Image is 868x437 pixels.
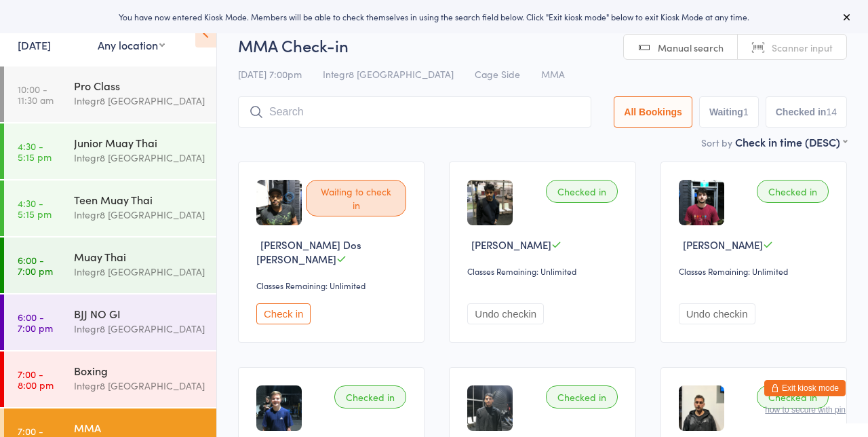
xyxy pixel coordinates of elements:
span: Manual search [658,41,724,54]
div: Check in time (DESC) [735,134,847,149]
img: image1745826371.png [256,180,302,225]
a: 4:30 -5:15 pmTeen Muay ThaiIntegr8 [GEOGRAPHIC_DATA] [4,180,216,236]
h2: MMA Check-in [238,34,847,56]
span: Integr8 [GEOGRAPHIC_DATA] [323,67,454,81]
input: Search [238,96,591,128]
a: [DATE] [18,37,51,52]
time: 7:00 - 8:00 pm [18,368,54,390]
div: 1 [743,107,749,117]
div: Integr8 [GEOGRAPHIC_DATA] [74,378,205,394]
a: 6:00 -7:00 pmMuay ThaiIntegr8 [GEOGRAPHIC_DATA] [4,237,216,293]
button: All Bookings [614,96,692,128]
span: [PERSON_NAME] [683,237,763,252]
div: Integr8 [GEOGRAPHIC_DATA] [74,93,205,109]
span: [DATE] 7:00pm [238,67,302,81]
span: Scanner input [772,41,833,54]
div: Checked in [334,385,406,408]
div: Classes Remaining: Unlimited [467,265,621,277]
div: Boxing [74,363,205,378]
img: image1746607344.png [679,180,724,225]
div: Checked in [757,180,829,203]
time: 10:00 - 11:30 am [18,83,54,105]
time: 4:30 - 5:15 pm [18,140,52,162]
button: how to secure with pin [765,405,846,415]
div: BJJ NO GI [74,306,205,321]
button: Exit kiosk mode [764,380,846,396]
div: Muay Thai [74,249,205,264]
span: MMA [541,67,565,81]
button: Undo checkin [467,303,544,324]
div: Integr8 [GEOGRAPHIC_DATA] [74,207,205,223]
div: 14 [826,107,837,117]
div: Checked in [546,180,618,203]
img: image1755591247.png [467,385,513,431]
span: [PERSON_NAME] Dos [PERSON_NAME] [256,237,361,266]
button: Checked in14 [766,96,847,128]
a: 6:00 -7:00 pmBJJ NO GIIntegr8 [GEOGRAPHIC_DATA] [4,294,216,350]
div: Classes Remaining: Unlimited [679,265,833,277]
label: Sort by [701,136,732,149]
div: You have now entered Kiosk Mode. Members will be able to check themselves in using the search fie... [22,11,846,22]
div: Integr8 [GEOGRAPHIC_DATA] [74,321,205,337]
div: Pro Class [74,78,205,93]
a: 7:00 -8:00 pmBoxingIntegr8 [GEOGRAPHIC_DATA] [4,351,216,407]
img: image1745823692.png [467,180,513,225]
span: [PERSON_NAME] [471,237,551,252]
button: Check in [256,303,311,324]
div: Classes Remaining: Unlimited [256,280,410,291]
a: 4:30 -5:15 pmJunior Muay ThaiIntegr8 [GEOGRAPHIC_DATA] [4,123,216,179]
a: 10:00 -11:30 amPro ClassIntegr8 [GEOGRAPHIC_DATA] [4,66,216,122]
button: Waiting1 [699,96,759,128]
div: Checked in [546,385,618,408]
span: Cage Side [475,67,520,81]
img: image1748508603.png [679,385,724,431]
div: MMA [74,420,205,435]
div: Any location [98,37,165,52]
time: 6:00 - 7:00 pm [18,254,53,276]
div: Checked in [757,385,829,408]
div: Integr8 [GEOGRAPHIC_DATA] [74,264,205,280]
button: Undo checkin [679,303,755,324]
img: image1745830272.png [256,385,302,431]
div: Integr8 [GEOGRAPHIC_DATA] [74,150,205,166]
time: 6:00 - 7:00 pm [18,311,53,333]
time: 4:30 - 5:15 pm [18,197,52,219]
div: Teen Muay Thai [74,192,205,207]
div: Junior Muay Thai [74,135,205,150]
div: Waiting to check in [306,180,406,216]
